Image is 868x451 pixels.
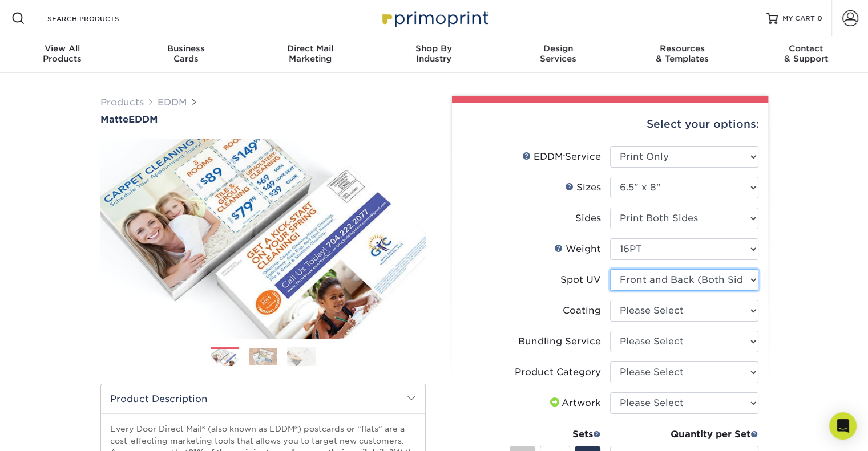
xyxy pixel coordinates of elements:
sup: ® [563,154,565,159]
img: EDDM 02 [249,348,277,365]
img: EDDM 01 [211,348,239,367]
div: Cards [124,43,248,64]
img: EDDM 03 [287,347,316,367]
span: Resources [620,43,744,54]
div: Product Category [515,365,601,379]
div: Open Intercom Messenger [829,412,857,440]
a: EDDM [158,97,187,108]
span: 0 [817,14,822,22]
input: SEARCH PRODUCTS..... [46,11,158,25]
span: MY CART [782,14,815,23]
div: Select your options: [461,103,759,146]
a: Direct MailMarketing [248,36,372,73]
div: Sizes [565,181,601,194]
div: Spot UV [560,273,601,287]
div: EDDM Service [522,150,601,164]
img: Primoprint [377,6,491,30]
div: Quantity per Set [610,428,758,441]
img: Matte 01 [100,131,426,347]
a: MatteEDDM [100,114,426,125]
div: Weight [554,242,601,256]
span: Shop By [372,43,496,54]
span: Design [496,43,620,54]
span: Matte [100,114,128,125]
div: Sets [510,428,601,441]
iframe: Google Customer Reviews [3,416,97,447]
a: BusinessCards [124,36,248,73]
div: Marketing [248,43,372,64]
a: Contact& Support [744,36,868,73]
div: & Support [744,43,868,64]
h1: EDDM [100,114,426,125]
div: Coating [563,304,601,318]
div: Sides [575,212,601,225]
span: Contact [744,43,868,54]
div: & Templates [620,43,744,64]
a: Resources& Templates [620,36,744,73]
span: Direct Mail [248,43,372,54]
h2: Product Description [101,384,425,413]
a: DesignServices [496,36,620,73]
div: Artwork [548,396,601,410]
div: Services [496,43,620,64]
div: Bundling Service [518,335,601,348]
a: Products [100,97,144,108]
a: Shop ByIndustry [372,36,496,73]
span: Business [124,43,248,54]
div: Industry [372,43,496,64]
